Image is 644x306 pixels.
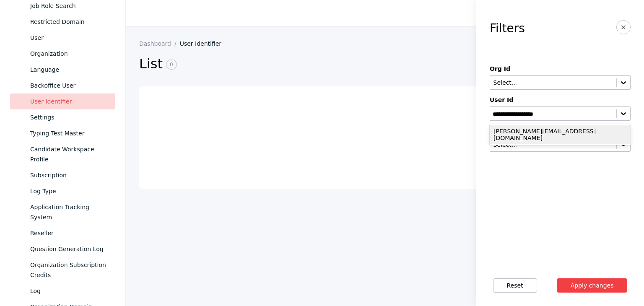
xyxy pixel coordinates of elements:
[557,278,628,293] button: Apply changes
[30,128,109,138] div: Typing Test Master
[10,14,115,30] a: Restricted Domain
[30,228,109,238] div: Reseller
[30,170,109,180] div: Subscription
[490,125,631,144] div: [PERSON_NAME][EMAIL_ADDRESS][DOMAIN_NAME]
[10,167,115,183] a: Subscription
[30,33,109,43] div: User
[139,55,578,73] h2: List
[30,286,109,296] div: Log
[490,96,631,103] label: User Id
[30,260,109,280] div: Organization Subscription Credits
[10,141,115,167] a: Candidate Workspace Profile
[10,30,115,46] a: User
[490,65,631,72] label: Org Id
[30,96,109,106] div: User Identifier
[180,40,228,47] a: User Identifier
[493,278,537,293] button: Reset
[10,241,115,257] a: Question Generation Log
[10,46,115,62] a: Organization
[10,183,115,199] a: Log Type
[139,40,180,47] a: Dashboard
[10,257,115,283] a: Organization Subscription Credits
[30,202,109,222] div: Application Tracking System
[10,283,115,299] a: Log
[10,109,115,125] a: Settings
[10,125,115,141] a: Typing Test Master
[30,112,109,122] div: Settings
[10,62,115,78] a: Language
[30,80,109,91] div: Backoffice User
[30,144,109,164] div: Candidate Workspace Profile
[10,199,115,225] a: Application Tracking System
[166,60,177,70] span: 0
[30,49,109,59] div: Organization
[10,93,115,109] a: User Identifier
[30,17,109,27] div: Restricted Domain
[30,186,109,196] div: Log Type
[30,1,109,11] div: Job Role Search
[30,244,109,254] div: Question Generation Log
[10,78,115,93] a: Backoffice User
[490,22,525,35] h3: Filters
[10,225,115,241] a: Reseller
[30,65,109,75] div: Language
